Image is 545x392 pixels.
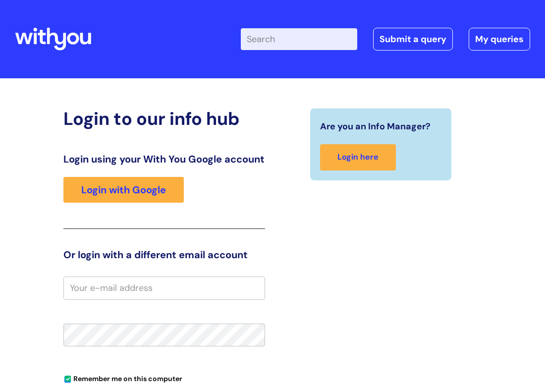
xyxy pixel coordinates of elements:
h3: Login using your With You Google account [63,153,265,165]
a: Login here [320,144,396,170]
a: My queries [469,28,530,51]
a: Login with Google [63,177,184,203]
div: You can uncheck this option if you're logging in from a shared device [63,370,265,386]
input: Your e-mail address [63,277,265,299]
h2: Login to our info hub [63,108,265,129]
a: Submit a query [373,28,453,51]
input: Search [241,28,357,50]
h3: Or login with a different email account [63,249,265,261]
input: Remember me on this computer [64,376,71,383]
label: Remember me on this computer [63,372,182,383]
span: Are you an Info Manager? [320,118,431,134]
